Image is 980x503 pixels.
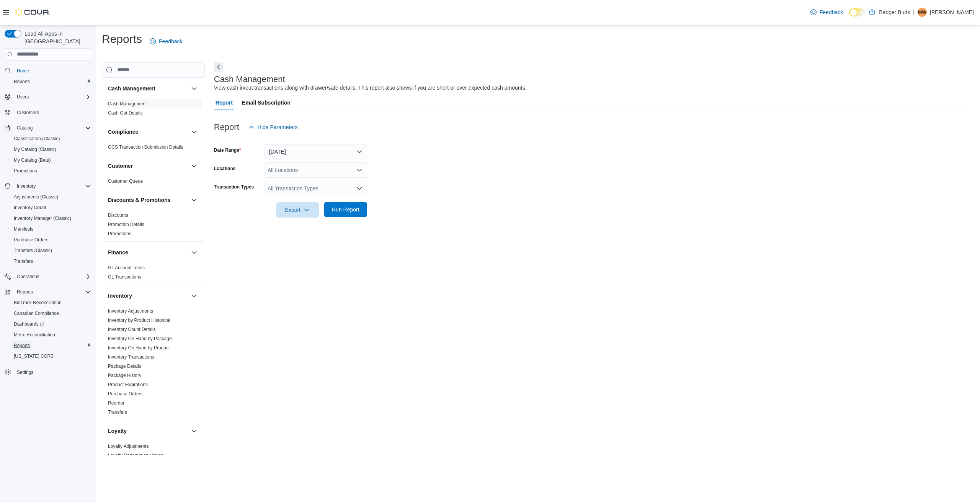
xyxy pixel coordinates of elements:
[102,263,205,285] div: Finance
[11,298,91,307] span: BioTrack Reconciliation
[108,274,141,280] span: GL Transactions
[108,372,141,378] span: Package History
[8,297,94,308] button: BioTrack Reconciliation
[108,336,172,341] a: Inventory On Hand by Package
[108,110,143,116] span: Cash Out Details
[14,66,91,75] span: Home
[14,368,36,377] a: Settings
[11,134,63,143] a: Classification (Classic)
[8,340,94,351] button: Reports
[108,308,153,314] span: Inventory Adjustments
[14,258,33,264] span: Transfers
[108,391,143,397] a: Purchase Orders
[108,327,156,332] a: Inventory Count Details
[14,92,91,102] span: Users
[14,321,44,327] span: Dashboards
[108,179,143,184] a: Customer Queue
[108,231,131,236] a: Promotions
[879,8,910,17] p: Badger Buds
[11,166,91,175] span: Promotions
[14,205,46,211] span: Inventory Count
[8,165,94,176] button: Promotions
[8,224,94,234] button: Manifests
[11,77,33,86] a: Reports
[108,213,128,218] a: Discounts
[918,8,926,17] span: MW
[108,222,144,227] a: Promotion Details
[108,212,128,218] span: Discounts
[2,123,94,133] button: Catalog
[214,84,527,92] div: View cash in/out transactions along with drawer/safe details. This report also shows if you are s...
[8,256,94,267] button: Transfers
[5,62,91,398] nav: Complex example
[2,181,94,192] button: Inventory
[11,203,91,212] span: Inventory Count
[147,34,185,49] a: Feedback
[108,249,188,256] button: Finance
[108,162,188,170] button: Customer
[189,291,199,300] button: Inventory
[102,211,205,241] div: Discounts & Promotions
[108,345,170,351] a: Inventory On Hand by Product
[2,366,94,377] button: Settings
[11,235,52,244] a: Purchase Orders
[14,272,42,281] button: Operations
[108,354,154,360] a: Inventory Transactions
[214,62,223,72] button: Next
[102,177,205,189] div: Customer
[11,309,62,318] a: Canadian Compliance
[189,127,199,136] button: Compliance
[108,292,188,300] button: Inventory
[14,342,30,349] span: Reports
[849,8,865,16] input: Dark Mode
[108,249,128,256] h3: Finance
[108,444,149,449] a: Loyalty Adjustments
[14,79,30,85] span: Reports
[108,363,141,369] span: Package Details
[14,168,37,174] span: Promotions
[11,224,91,234] span: Manifests
[11,341,91,350] span: Reports
[108,274,141,280] a: GL Transactions
[11,352,91,361] span: Washington CCRS
[2,107,94,118] button: Customers
[14,92,32,102] button: Users
[11,145,91,154] span: My Catalog (Classic)
[276,202,319,218] button: Export
[102,306,205,420] div: Inventory
[108,292,132,300] h3: Inventory
[356,167,363,173] button: Open list of options
[8,155,94,165] button: My Catalog (Beta)
[108,101,147,106] a: Cash Management
[11,330,58,339] a: Metrc Reconciliation
[108,382,148,388] span: Product Expirations
[14,300,62,306] span: BioTrack Reconciliation
[108,265,145,270] a: GL Account Totals
[108,400,124,406] a: Reorder
[17,125,33,131] span: Catalog
[102,442,205,463] div: Loyalty
[8,202,94,213] button: Inventory Count
[108,373,141,378] a: Package History
[8,308,94,319] button: Canadian Compliance
[14,310,59,316] span: Canadian Compliance
[14,136,60,142] span: Classification (Classic)
[108,144,183,150] a: OCS Transaction Submission Details
[102,99,205,121] div: Cash Management
[11,224,36,234] a: Manifests
[17,68,29,74] span: Home
[108,162,133,170] h3: Customer
[11,341,33,350] a: Reports
[108,318,170,323] a: Inventory by Product Historical
[8,213,94,224] button: Inventory Manager (Classic)
[11,257,91,266] span: Transfers
[14,237,49,243] span: Purchase Orders
[189,161,199,170] button: Customer
[14,108,42,117] a: Customers
[11,214,91,223] span: Inventory Manager (Classic)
